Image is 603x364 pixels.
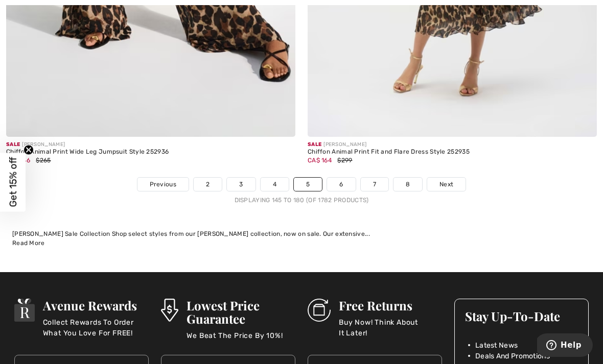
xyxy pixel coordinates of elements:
[308,299,331,322] img: Free Returns
[24,144,34,155] button: Close teaser
[261,178,289,191] a: 4
[187,330,295,351] p: We Beat The Price By 10%!
[187,299,295,325] h3: Lowest Price Guarantee
[43,317,149,337] p: Collect Rewards To Order What You Love For FREE!
[361,178,388,191] a: 7
[6,141,20,148] span: Sale
[14,299,35,322] img: Avenue Rewards
[465,309,578,323] h3: Stay Up-To-Date
[12,229,591,238] div: [PERSON_NAME] Sale Collection Shop select styles from our [PERSON_NAME] collection, now on sale. ...
[393,178,422,191] a: 8
[427,178,466,191] a: Next
[6,141,295,149] div: [PERSON_NAME]
[12,239,45,247] span: Read More
[294,178,322,191] a: 5
[339,299,442,312] h3: Free Returns
[308,141,321,148] span: Sale
[308,149,597,156] div: Chiffon Animal Print Fit and Flare Dress Style 252935
[150,180,176,189] span: Previous
[537,333,593,359] iframe: Opens a widget where you can find more information
[327,178,355,191] a: 6
[161,299,178,322] img: Lowest Price Guarantee
[308,141,597,149] div: [PERSON_NAME]
[475,340,518,351] span: Latest News
[194,178,222,191] a: 2
[439,180,453,189] span: Next
[7,157,19,207] span: Get 15% off
[137,178,189,191] a: Previous
[227,178,255,191] a: 3
[6,149,295,156] div: Chiffon Animal Print Wide Leg Jumpsuit Style 252936
[337,157,352,164] span: $299
[339,317,442,337] p: Buy Now! Think About It Later!
[36,157,51,164] span: $265
[308,157,332,164] span: CA$ 164
[475,351,550,361] span: Deals And Promotions
[43,299,149,312] h3: Avenue Rewards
